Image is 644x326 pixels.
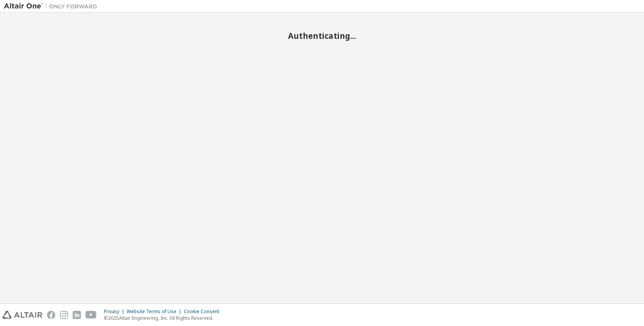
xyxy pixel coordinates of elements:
[73,311,81,319] img: linkedin.svg
[104,315,224,321] p: © 2025 Altair Engineering, Inc. All Rights Reserved.
[127,309,184,315] div: Website Terms of Use
[86,311,97,319] img: youtube.svg
[104,309,127,315] div: Privacy
[47,311,55,319] img: facebook.svg
[60,311,68,319] img: instagram.svg
[2,311,42,319] img: altair_logo.svg
[184,309,224,315] div: Cookie Consent
[4,31,640,41] h2: Authenticating...
[4,2,101,10] img: Altair One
